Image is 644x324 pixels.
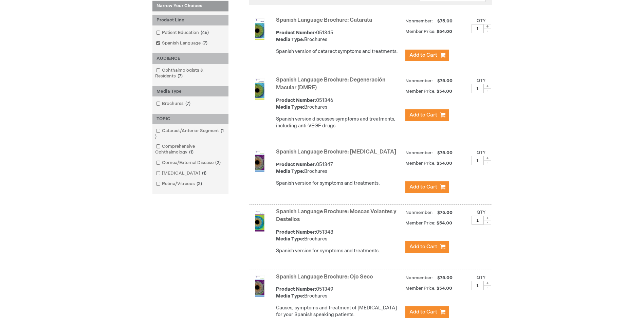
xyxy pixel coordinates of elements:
div: Causes, symptoms and treatment of [MEDICAL_DATA] for your Spanish speaking patients. [276,305,402,318]
div: AUDIENCE [152,53,228,64]
span: Add to Cart [409,112,437,118]
strong: Member Price: [405,286,436,291]
input: Qty [472,281,484,290]
span: $54.00 [437,286,453,291]
span: Add to Cart [409,52,437,58]
img: Spanish Language Brochure: Degeneración Macular (DMRE) [249,78,271,100]
strong: Nonmember: [405,77,433,85]
a: Spanish Language Brochure: Catarata [276,17,372,23]
strong: Nonmember: [405,209,433,217]
a: Spanish Language Brochure: [MEDICAL_DATA] [276,149,396,155]
button: Add to Cart [405,181,449,193]
span: 1 [200,170,208,176]
span: $54.00 [437,89,453,94]
input: Qty [472,24,484,33]
span: 2 [214,160,222,165]
button: Add to Cart [405,241,449,253]
label: Qty [477,78,486,83]
input: Qty [472,156,484,165]
span: $54.00 [437,161,453,166]
img: Spanish Language Brochure: Glaucoma [249,150,271,172]
strong: Media Type: [276,104,304,110]
a: [MEDICAL_DATA]1 [154,170,209,177]
strong: Nonmember: [405,149,433,157]
label: Qty [477,210,486,215]
a: Retina/Vitreous3 [154,181,205,187]
a: Spanish Language Brochure: Moscas Volantes y Destellos [276,209,397,223]
strong: Nonmember: [405,274,433,282]
a: Cornea/External Disease2 [154,160,223,166]
img: Spanish Language Brochure: Ojo Seco [249,275,271,297]
span: 7 [184,101,192,106]
a: Spanish Language Brochure: Ojo Seco [276,274,373,280]
span: 3 [195,181,204,186]
span: 7 [176,73,184,79]
button: Add to Cart [405,109,449,121]
a: Cataract/Anterior Segment1 [154,128,227,140]
button: Add to Cart [405,50,449,61]
a: Ophthalmologists & Residents7 [154,67,227,79]
div: Spanish version discusses symptoms and treatments, including anti-VEGF drugs [276,116,402,129]
div: Spanish version for symptoms and treatments. [276,180,402,187]
span: 1 [155,128,224,139]
strong: Member Price: [405,89,436,94]
a: Spanish Language7 [154,40,210,47]
span: $54.00 [437,29,453,34]
strong: Product Number: [276,97,316,103]
div: Spanish version of cataract symptoms and treatments. [276,48,402,55]
span: $75.00 [436,18,454,24]
span: $75.00 [436,210,454,215]
span: $75.00 [436,78,454,84]
strong: Member Price: [405,161,436,166]
strong: Product Number: [276,30,316,36]
input: Qty [472,84,484,93]
div: Spanish version for symptoms and treatments. [276,248,402,254]
div: TOPIC [152,114,228,124]
a: Patient Education46 [154,30,211,36]
strong: Nonmember: [405,17,433,25]
span: 46 [199,30,210,35]
div: 051346 Brochures [276,97,402,111]
div: 051348 Brochures [276,229,402,242]
div: 051345 Brochures [276,30,402,43]
span: Add to Cart [409,244,437,250]
strong: Product Number: [276,229,316,235]
span: Add to Cart [409,309,437,315]
strong: Member Price: [405,29,436,34]
a: Comprehensive Ophthalmology1 [154,143,227,156]
button: Add to Cart [405,306,449,318]
label: Qty [477,275,486,280]
label: Qty [477,18,486,23]
span: 1 [187,149,195,155]
span: $54.00 [437,220,453,226]
label: Qty [477,150,486,155]
strong: Member Price: [405,220,436,226]
a: Brochures7 [154,101,193,107]
div: Product Line [152,15,228,25]
div: Media Type [152,86,228,97]
img: Spanish Language Brochure: Moscas Volantes y Destellos [249,210,271,232]
span: 7 [201,40,209,46]
img: Spanish Language Brochure: Catarata [249,18,271,40]
div: 051347 Brochures [276,161,402,175]
strong: Media Type: [276,168,304,174]
strong: Product Number: [276,286,316,292]
input: Qty [472,216,484,225]
strong: Narrow Your Choices [152,1,228,12]
strong: Product Number: [276,162,316,167]
span: $75.00 [436,275,454,281]
strong: Media Type: [276,236,304,242]
strong: Media Type: [276,293,304,299]
div: 051349 Brochures [276,286,402,300]
a: Spanish Language Brochure: Degeneración Macular (DMRE) [276,77,385,91]
span: $75.00 [436,150,454,156]
strong: Media Type: [276,37,304,42]
span: Add to Cart [409,184,437,190]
